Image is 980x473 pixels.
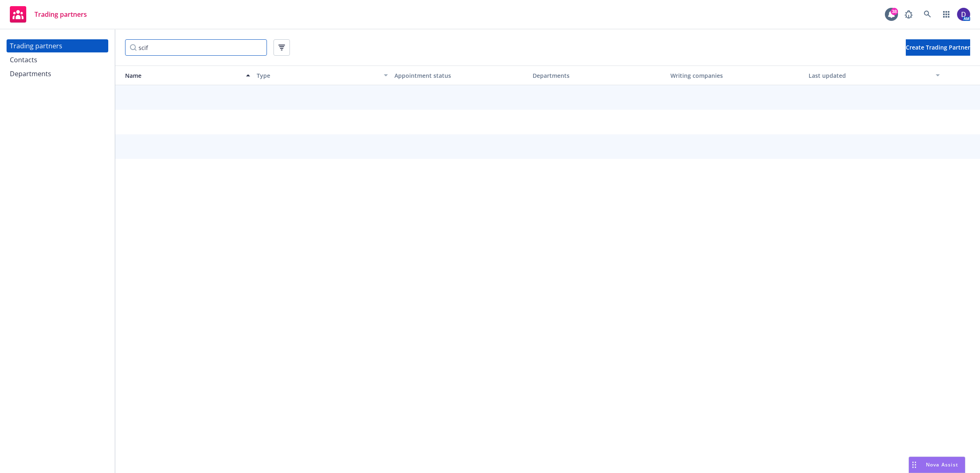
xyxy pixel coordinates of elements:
[10,39,62,52] div: Trading partners
[115,66,253,85] button: Name
[529,66,668,85] button: Departments
[10,53,37,66] div: Contacts
[257,71,379,80] div: Type
[805,66,944,85] button: Last updated
[119,71,241,80] div: Name
[938,6,955,23] a: Switch app
[906,43,970,51] span: Create Trading Partner
[10,67,51,80] div: Departments
[7,3,90,26] a: Trading partners
[906,39,970,56] button: Create Trading Partner
[394,71,526,80] div: Appointment status
[957,8,970,21] img: photo
[909,457,965,473] button: Nova Assist
[34,11,87,18] span: Trading partners
[900,6,917,23] a: Report a Bug
[7,53,108,66] a: Contacts
[891,6,898,14] div: 38
[125,39,267,56] input: Filter by keyword...
[7,67,108,80] a: Departments
[391,66,529,85] button: Appointment status
[926,461,958,468] span: Nova Assist
[253,66,392,85] button: Type
[667,66,805,85] button: Writing companies
[919,6,936,23] a: Search
[670,71,802,80] div: Writing companies
[7,39,108,52] a: Trading partners
[909,457,919,473] div: Drag to move
[533,71,664,80] div: Departments
[809,71,931,80] div: Last updated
